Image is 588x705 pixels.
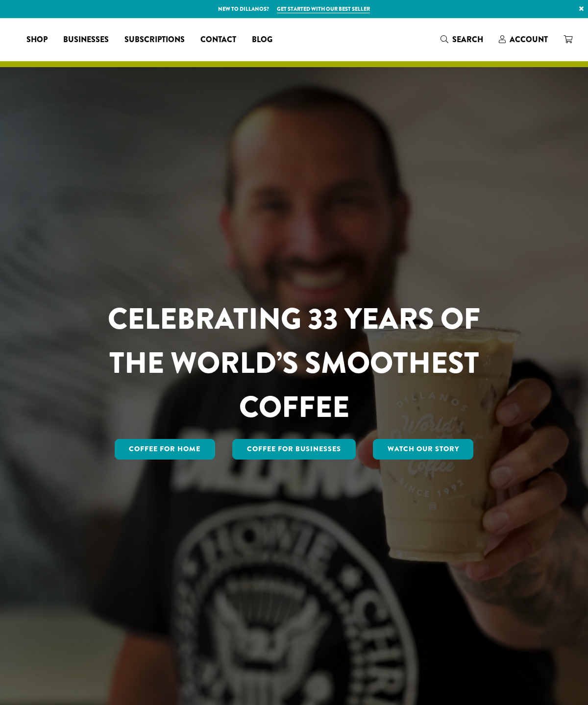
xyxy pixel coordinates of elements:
[115,439,216,460] a: Coffee for Home
[19,32,55,48] a: Shop
[79,297,509,429] h1: CELEBRATING 33 YEARS OF THE WORLD’S SMOOTHEST COFFEE
[200,34,236,46] span: Contact
[232,439,356,460] a: Coffee For Businesses
[26,34,48,46] span: Shop
[124,34,185,46] span: Subscriptions
[277,5,370,13] a: Get started with our best seller
[63,34,109,46] span: Businesses
[433,31,491,48] a: Search
[373,439,474,460] a: Watch Our Story
[452,34,483,45] span: Search
[510,34,548,45] span: Account
[252,34,272,46] span: Blog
